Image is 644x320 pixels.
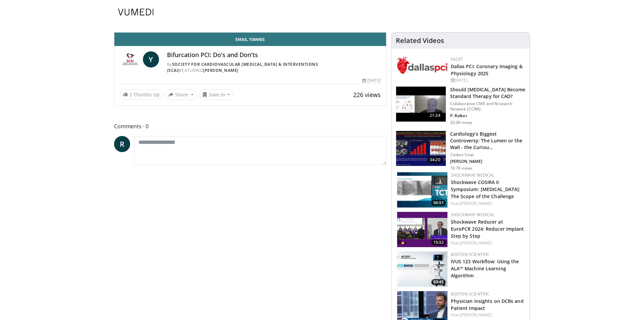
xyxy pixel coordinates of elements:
p: James Forrester [450,159,526,164]
img: VuMedi Logo [118,9,154,15]
a: R [114,136,130,152]
span: 06:51 [431,200,446,206]
div: Feat. [451,200,524,207]
a: Society for Cardiovascular [MEDICAL_DATA] & Interventions (SCAI) [167,61,318,73]
img: d453240d-5894-4336-be61-abca2891f366.150x105_q85_crop-smart_upscale.jpg [396,131,446,166]
span: 21:34 [427,112,443,119]
a: [PERSON_NAME] [460,240,492,246]
a: 21:34 Should [MEDICAL_DATA] Become Standard Therapy for CAD? Collaborative CME and Research Netwo... [396,86,526,125]
a: 15:52 [397,212,447,247]
span: 226 views [353,91,381,99]
div: Feat. [451,240,524,246]
img: 939357b5-304e-4393-95de-08c51a3c5e2a.png.150x105_q85_autocrop_double_scale_upscale_version-0.2.png [397,56,447,74]
a: 2 Thumbs Up [120,89,163,100]
a: IVUS 123 Workflow: Using the ALA™ Machine Learning Algorithm [451,258,519,279]
button: Share [165,89,197,100]
p: 20.0K views [450,120,472,125]
img: a66c217a-745f-4867-a66f-0c610c99ad03.150x105_q85_crop-smart_upscale.jpg [397,252,447,287]
div: [DATE] [451,77,524,83]
a: Email Yiannis [114,33,386,46]
img: fadbcca3-3c72-4f96-a40d-f2c885e80660.150x105_q85_crop-smart_upscale.jpg [397,212,447,247]
a: Shockwave Reducer at EuroPCR 2024: Reducer Implant Step by Step [451,219,524,239]
h3: Should [MEDICAL_DATA] Become Standard Therapy for CAD? [450,86,526,100]
span: 15:52 [431,239,446,245]
a: Boston Scientific [451,252,490,257]
h4: Bifurcation PCI: Do's and Don'ts [167,51,381,59]
a: Physician Insights on DCBs and Patient Impact [451,298,524,311]
span: 03:45 [431,279,446,285]
img: eb63832d-2f75-457d-8c1a-bbdc90eb409c.150x105_q85_crop-smart_upscale.jpg [396,87,446,122]
a: 06:51 [397,172,447,208]
a: Shockwave Medical [451,212,495,218]
a: Shockwave Medical [451,172,495,178]
a: FACET [451,56,463,62]
a: Y [143,51,159,67]
a: Shockwave COSIRA II Symposium: [MEDICAL_DATA]: The Scope of the Challenge [451,179,521,199]
a: 03:45 [397,252,447,287]
a: Boston Scientific [451,291,490,297]
span: 34:20 [427,156,443,163]
p: 10.7K views [450,166,472,171]
a: [PERSON_NAME] [203,67,238,73]
img: Society for Cardiovascular Angiography & Interventions (SCAI) [120,51,140,67]
p: Paul Ridker [450,113,526,119]
div: [DATE] [362,78,380,84]
h3: Cardiology’s Biggest Controversy: The Lumen or the Wall - the Curious Case of Our Nation's #1 Killer [450,131,526,151]
div: Feat. [451,312,524,318]
a: [PERSON_NAME] [460,200,492,206]
a: 34:20 Cardiology’s Biggest Controversy: The Lumen or the Wall - the Curiou… Cedars Sinai [PERSON_... [396,131,526,171]
h4: Related Videos [396,37,444,45]
span: 2 [129,91,132,98]
a: Dallas PCI: Coronary Imaging & Physiology 2025 [451,63,523,77]
button: Save to [199,89,233,100]
a: [PERSON_NAME] [460,312,492,318]
p: Collaborative CME and Research Network (CCRN) [450,101,526,112]
p: Cedars Sinai [450,152,526,157]
span: Comments 0 [114,122,386,131]
div: By FEATURING [167,61,381,74]
img: c35ce14a-3a80-4fd3-b91e-c59d4b4f33e6.150x105_q85_crop-smart_upscale.jpg [397,172,447,208]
